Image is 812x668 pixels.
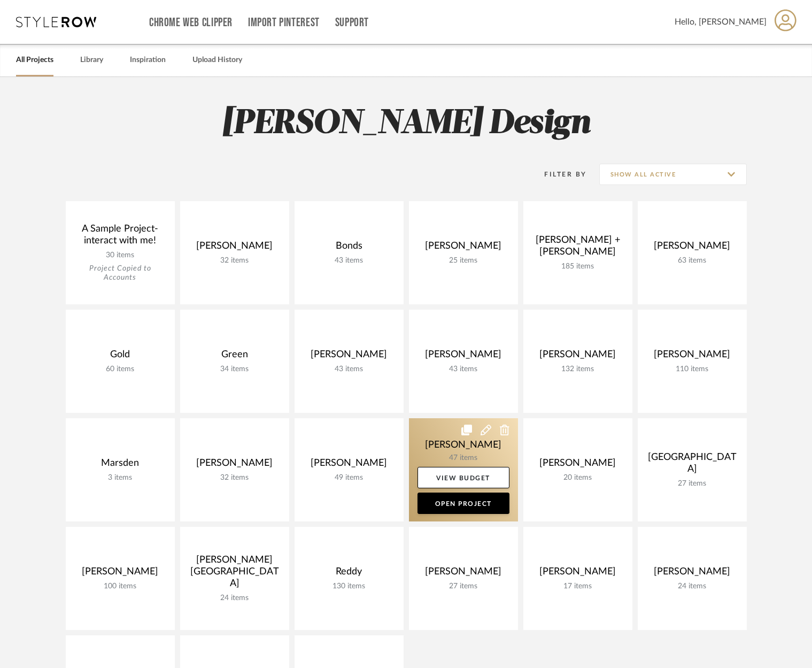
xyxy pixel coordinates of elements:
div: 34 items [189,365,281,374]
div: [PERSON_NAME] [532,349,624,365]
div: Project Copied to Accounts [74,264,166,282]
a: Open Project [417,493,509,514]
div: Green [189,349,281,365]
div: Bonds [303,240,395,256]
div: 32 items [189,256,281,265]
div: [PERSON_NAME] [189,457,281,473]
a: Inspiration [130,53,166,67]
div: 130 items [303,582,395,591]
div: [PERSON_NAME] [532,566,624,582]
a: Library [80,53,103,67]
div: [PERSON_NAME] [417,566,509,582]
div: [PERSON_NAME] [532,457,624,473]
div: [PERSON_NAME][GEOGRAPHIC_DATA] [189,554,281,594]
div: 110 items [646,365,738,374]
div: 185 items [532,262,624,271]
div: [PERSON_NAME] [74,566,166,582]
div: 17 items [532,582,624,591]
div: [PERSON_NAME] [417,349,509,365]
div: 30 items [74,251,166,260]
div: 60 items [74,365,166,374]
div: [PERSON_NAME] [417,240,509,256]
div: [PERSON_NAME] [646,240,738,256]
div: [PERSON_NAME] + [PERSON_NAME] [532,234,624,262]
div: 100 items [74,582,166,591]
div: 132 items [532,365,624,374]
div: Gold [74,349,166,365]
div: 24 items [646,582,738,591]
a: Support [335,18,369,27]
h2: [PERSON_NAME] Design [21,104,791,144]
span: Hello, [PERSON_NAME] [675,16,767,28]
div: Reddy [303,566,395,582]
div: 43 items [303,256,395,265]
div: [PERSON_NAME] [646,566,738,582]
div: 25 items [417,256,509,265]
div: Marsden [74,457,166,473]
a: All Projects [16,53,53,67]
div: 3 items [74,473,166,482]
div: [PERSON_NAME] [303,349,395,365]
div: 27 items [646,479,738,488]
div: 43 items [303,365,395,374]
div: [PERSON_NAME] [189,240,281,256]
div: 27 items [417,582,509,591]
div: 32 items [189,473,281,482]
a: Upload History [192,53,242,67]
div: [PERSON_NAME] [646,349,738,365]
a: View Budget [417,467,509,488]
a: Import Pinterest [248,18,320,27]
div: 49 items [303,473,395,482]
div: [GEOGRAPHIC_DATA] [646,451,738,479]
div: A Sample Project- interact with me! [74,223,166,251]
a: Chrome Web Clipper [149,18,233,27]
div: 24 items [189,594,281,603]
div: [PERSON_NAME] [303,457,395,473]
div: 63 items [646,256,738,265]
div: 20 items [532,473,624,482]
div: Filter By [531,169,587,180]
div: 43 items [417,365,509,374]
